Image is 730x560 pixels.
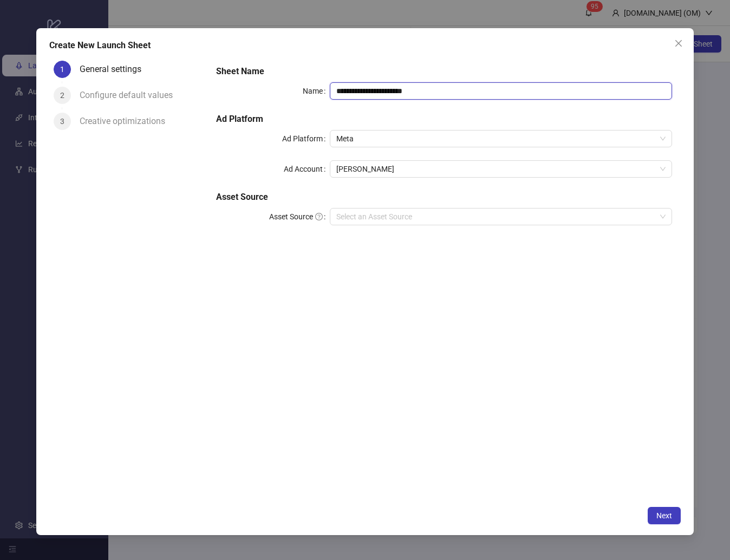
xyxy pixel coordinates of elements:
label: Asset Source [269,208,330,225]
span: 1 [60,65,64,74]
span: close [674,39,683,48]
span: Next [656,511,672,520]
div: General settings [80,61,150,78]
span: Meta [336,131,665,147]
button: Close [670,35,687,52]
h5: Asset Source [216,191,672,204]
span: 2 [60,91,64,100]
button: Next [648,507,681,524]
input: Name [330,82,672,100]
span: Omar Masoud [336,161,665,177]
div: Create New Launch Sheet [49,39,680,52]
label: Ad Platform [282,130,330,147]
label: Name [303,82,330,100]
span: question-circle [315,213,323,220]
h5: Ad Platform [216,113,672,126]
span: 3 [60,117,64,126]
div: Creative optimizations [80,113,174,130]
div: Configure default values [80,87,181,104]
label: Ad Account [284,160,330,178]
h5: Sheet Name [216,65,672,78]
